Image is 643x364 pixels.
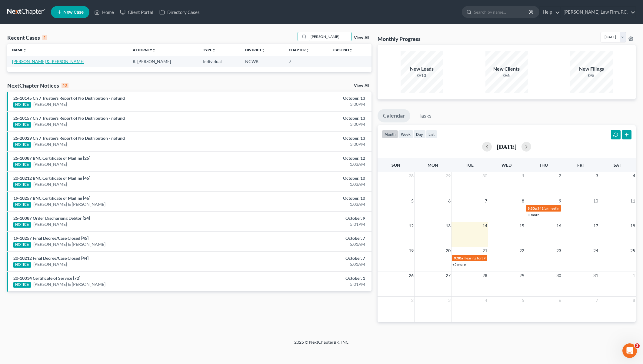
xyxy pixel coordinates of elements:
a: [PERSON_NAME] & [PERSON_NAME] [33,241,105,247]
span: 23 [556,247,562,254]
span: 26 [408,272,414,279]
a: View All [354,84,369,88]
div: NOTICE [13,142,31,148]
h3: Monthly Progress [378,35,421,42]
a: 25-10087 BNC Certificate of Mailing [25] [13,155,90,161]
div: 3:00PM [252,121,365,127]
a: 19-10257 BNC Certificate of Mailing [46] [13,195,90,201]
button: month [382,130,398,138]
button: list [426,130,437,138]
a: Districtunfold_more [245,48,265,52]
div: October, 7 [252,235,365,241]
a: Case Nounfold_more [333,48,353,52]
span: 22 [519,247,525,254]
div: 1 [42,35,47,40]
a: [PERSON_NAME] [33,121,67,127]
span: 6 [448,197,451,205]
span: Sat [614,162,621,168]
div: October, 13 [252,95,365,101]
span: 11 [630,197,636,205]
td: NCWB [240,56,284,67]
span: 29 [519,272,525,279]
div: October, 9 [252,215,365,221]
span: 5 [411,197,414,205]
span: 3 [448,297,451,304]
span: 17 [593,222,599,229]
div: 0/10 [401,72,443,78]
a: [PERSON_NAME] & [PERSON_NAME] [33,281,105,287]
div: 1:03AM [252,161,365,167]
span: Tue [466,162,474,168]
div: 1:03AM [252,201,365,207]
span: 30 [482,172,488,179]
span: 1 [632,272,636,279]
span: 30 [556,272,562,279]
a: 20-10212 Final Decree/Case Closed [44] [13,255,88,261]
a: 19-10257 Final Decree/Case Closed [45] [13,235,88,241]
span: 28 [482,272,488,279]
span: 1 [521,172,525,179]
div: October, 7 [252,255,365,261]
span: 4 [632,172,636,179]
div: NOTICE [13,162,31,168]
span: 3 [595,172,599,179]
div: 5:01PM [252,221,365,227]
td: Individual [198,56,240,67]
i: unfold_more [262,48,265,52]
div: 0/5 [570,72,613,78]
span: Fri [577,162,584,168]
a: View All [354,36,369,40]
a: Tasks [413,109,437,122]
span: 31 [593,272,599,279]
div: 5:01PM [252,281,365,287]
input: Search by name... [309,32,351,41]
span: 13 [445,222,451,229]
span: 2 [558,172,562,179]
div: NOTICE [13,122,31,128]
span: 24 [593,247,599,254]
span: 9 [558,197,562,205]
iframe: Intercom live chat [622,343,637,358]
div: October, 13 [252,135,365,141]
div: NextChapter Notices [7,82,68,89]
i: unfold_more [306,48,309,52]
div: 1:03AM [252,181,365,187]
a: Home [91,7,117,18]
button: day [413,130,426,138]
a: +2 more [526,212,539,217]
a: Nameunfold_more [12,48,27,52]
span: 12 [408,222,414,229]
a: Chapterunfold_more [289,48,309,52]
span: 21 [482,247,488,254]
div: 5:01AM [252,261,365,267]
span: 4 [484,297,488,304]
div: NOTICE [13,202,31,208]
a: Client Portal [117,7,156,18]
a: 25-10087 Order Discharging Debtor [24] [13,215,90,221]
span: 27 [445,272,451,279]
span: Mon [428,162,438,168]
div: NOTICE [13,262,31,268]
span: 5 [521,297,525,304]
a: +5 more [452,262,466,267]
a: [PERSON_NAME] Law Firm, P.C. [561,7,635,18]
div: NOTICE [13,242,31,248]
button: week [398,130,413,138]
span: 29 [445,172,451,179]
a: 20-10034 Certificate of Service [72] [13,276,80,281]
i: unfold_more [23,48,27,52]
span: 6 [558,297,562,304]
span: Hearing for [PERSON_NAME] [464,256,511,260]
a: Calendar [378,109,410,122]
div: October, 13 [252,115,365,121]
a: [PERSON_NAME] [33,141,67,147]
span: 25 [630,247,636,254]
span: 19 [408,247,414,254]
div: Recent Cases [7,34,47,41]
span: 9:30a [528,206,537,211]
div: October, 10 [252,175,365,181]
span: 7 [595,297,599,304]
span: 14 [482,222,488,229]
span: New Case [63,10,84,15]
a: [PERSON_NAME] & [PERSON_NAME] [12,59,84,64]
